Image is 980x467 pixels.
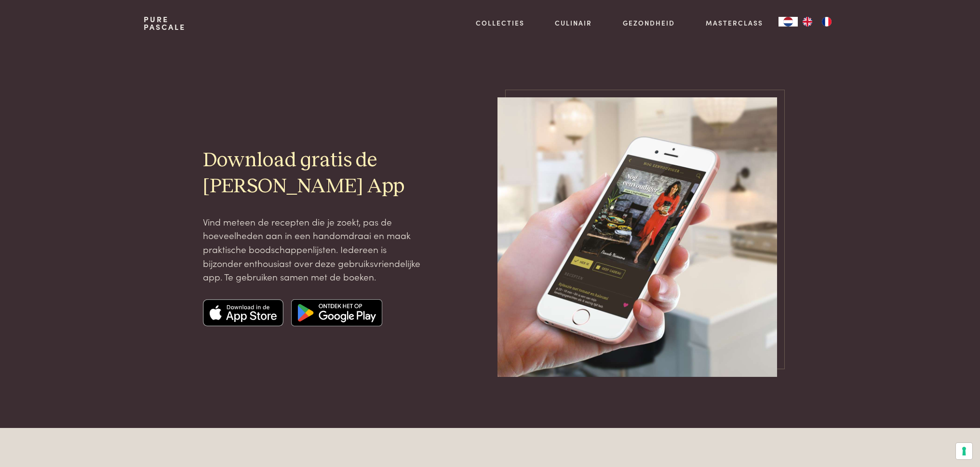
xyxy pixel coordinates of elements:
[956,443,972,459] button: Uw voorkeuren voor toestemming voor trackingtechnologieën
[779,17,798,27] a: NL
[779,17,798,27] div: Language
[203,299,284,326] img: Apple app store
[203,148,424,199] h2: Download gratis de [PERSON_NAME] App
[623,18,675,28] a: Gezondheid
[798,17,817,27] a: EN
[779,17,836,27] aside: Language selected: Nederlands
[497,97,777,377] img: pascale-naessens-app-mockup
[798,17,836,27] ul: Language list
[817,17,836,27] a: FR
[144,15,186,31] a: PurePascale
[706,18,763,28] a: Masterclass
[203,215,424,284] p: Vind meteen de recepten die je zoekt, pas de hoeveelheden aan in een handomdraai en maak praktisc...
[476,18,524,28] a: Collecties
[555,18,592,28] a: Culinair
[291,299,382,326] img: Google app store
